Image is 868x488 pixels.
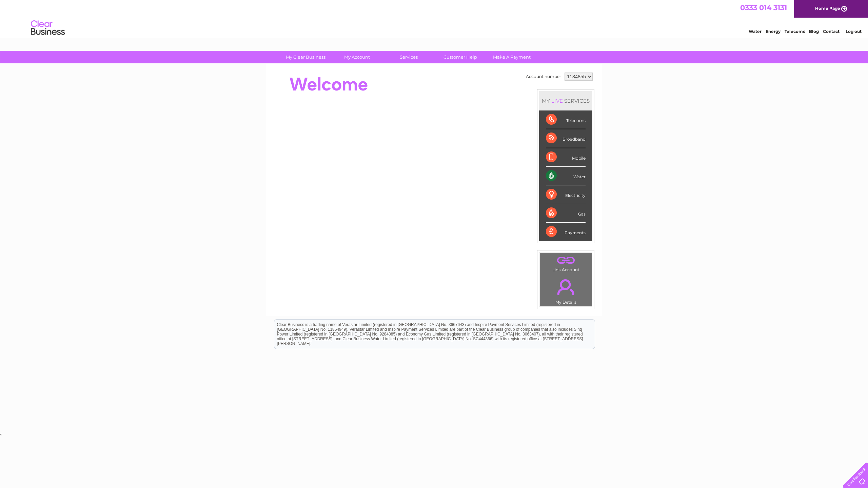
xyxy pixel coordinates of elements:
[546,110,586,129] div: Telecoms
[539,273,592,307] td: My Details
[539,91,592,110] div: MY SERVICES
[846,29,862,34] a: Log out
[31,18,65,38] img: logo.png
[524,71,563,82] td: Account number
[432,51,488,63] a: Customer Help
[541,275,590,299] a: .
[381,51,437,63] a: Services
[546,185,586,204] div: Electricity
[546,167,586,185] div: Water
[546,129,586,148] div: Broadband
[809,29,819,34] a: Blog
[546,148,586,167] div: Mobile
[541,255,590,266] a: .
[274,4,595,33] div: Clear Business is a trading name of Verastar Limited (registered in [GEOGRAPHIC_DATA] No. 3667643...
[823,29,840,34] a: Contact
[740,3,787,12] a: 0333 014 3131
[484,51,540,63] a: Make A Payment
[785,29,805,34] a: Telecoms
[539,252,592,274] td: Link Account
[546,204,586,223] div: Gas
[329,51,385,63] a: My Account
[749,29,762,34] a: Water
[550,98,564,104] div: LIVE
[546,223,586,241] div: Payments
[278,51,334,63] a: My Clear Business
[766,29,781,34] a: Energy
